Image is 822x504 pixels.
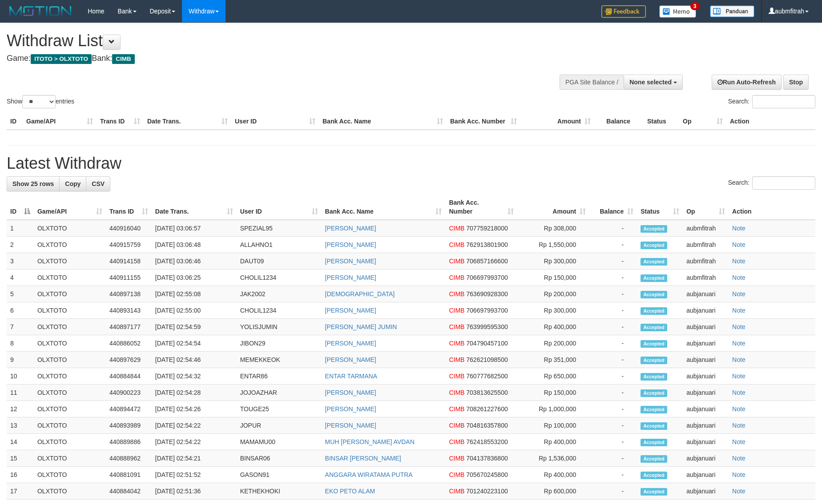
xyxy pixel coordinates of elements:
span: Accepted [641,324,667,331]
th: Status: activate to sort column ascending [637,194,683,220]
td: OLXTOTO [34,401,106,417]
th: Bank Acc. Number: activate to sort column ascending [445,194,517,220]
h1: Withdraw List [7,32,539,50]
td: - [589,302,637,319]
td: aubjanuari [683,467,729,483]
td: aubjanuari [683,434,729,450]
span: CIMB [449,225,464,232]
a: Note [732,405,745,413]
a: Note [732,422,745,429]
a: [PERSON_NAME] [325,258,376,265]
th: Date Trans. [144,113,231,130]
span: Accepted [641,488,667,496]
td: Rp 351,000 [517,352,589,368]
td: - [589,450,637,467]
td: OLXTOTO [34,352,106,368]
a: [PERSON_NAME] [325,422,376,429]
a: Note [732,274,745,281]
td: [DATE] 03:06:25 [152,270,237,286]
td: MAMAMU00 [237,434,322,450]
td: 1 [7,220,34,237]
td: [DATE] 02:54:46 [152,352,237,368]
td: 440884844 [106,368,152,385]
a: Note [732,241,745,248]
img: Button%20Memo.svg [659,5,697,18]
a: Note [732,323,745,330]
span: Copy 706857166600 to clipboard [466,258,508,265]
a: Note [732,258,745,265]
td: - [589,401,637,417]
td: [DATE] 03:06:57 [152,220,237,237]
td: Rp 150,000 [517,270,589,286]
td: [DATE] 02:54:54 [152,335,237,352]
td: - [589,270,637,286]
td: [DATE] 03:06:48 [152,237,237,253]
span: 3 [690,2,700,10]
span: Accepted [641,439,667,446]
div: PGA Site Balance / [560,75,624,90]
th: ID [7,113,23,130]
td: - [589,417,637,434]
td: [DATE] 02:54:21 [152,450,237,467]
th: Trans ID: activate to sort column ascending [106,194,152,220]
span: Accepted [641,225,667,233]
a: Note [732,389,745,396]
span: Copy 703813625500 to clipboard [466,389,508,396]
td: aubjanuari [683,335,729,352]
label: Search: [728,95,815,108]
span: CIMB [449,241,464,248]
td: 13 [7,417,34,434]
td: aubjanuari [683,385,729,401]
span: CIMB [449,290,464,298]
td: Rp 100,000 [517,417,589,434]
td: - [589,352,637,368]
td: - [589,253,637,270]
td: JOJOAZHAR [237,385,322,401]
span: Accepted [641,406,667,413]
td: [DATE] 03:06:46 [152,253,237,270]
th: ID: activate to sort column descending [7,194,34,220]
th: Amount [520,113,594,130]
td: JAK2002 [237,286,322,302]
span: Accepted [641,373,667,381]
a: BINSAR [PERSON_NAME] [325,455,401,462]
td: [DATE] 02:54:26 [152,401,237,417]
label: Search: [728,176,815,190]
span: CIMB [449,389,464,396]
span: CIMB [449,340,464,347]
td: YOLISJUMIN [237,319,322,335]
span: CIMB [449,274,464,281]
a: [PERSON_NAME] [325,307,376,314]
td: 5 [7,286,34,302]
span: CIMB [449,307,464,314]
th: Op [679,113,726,130]
a: [PERSON_NAME] [325,405,376,413]
td: OLXTOTO [34,483,106,500]
span: Accepted [641,340,667,348]
td: 17 [7,483,34,500]
td: 440911155 [106,270,152,286]
span: Copy 763999595300 to clipboard [466,323,508,330]
label: Show entries [7,95,74,108]
td: OLXTOTO [34,302,106,319]
a: [PERSON_NAME] [325,274,376,281]
td: aubmfitrah [683,270,729,286]
td: Rp 400,000 [517,467,589,483]
td: Rp 300,000 [517,253,589,270]
td: - [589,237,637,253]
td: [DATE] 02:51:36 [152,483,237,500]
th: Game/API: activate to sort column ascending [34,194,106,220]
td: aubjanuari [683,286,729,302]
td: - [589,319,637,335]
td: 7 [7,319,34,335]
a: [PERSON_NAME] [325,389,376,396]
span: Copy 763690928300 to clipboard [466,290,508,298]
td: 440884042 [106,483,152,500]
a: CSV [86,176,110,191]
input: Search: [752,95,815,108]
td: [DATE] 02:54:28 [152,385,237,401]
td: BINSAR06 [237,450,322,467]
th: Bank Acc. Name: activate to sort column ascending [322,194,446,220]
td: 3 [7,253,34,270]
a: Stop [783,75,809,90]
